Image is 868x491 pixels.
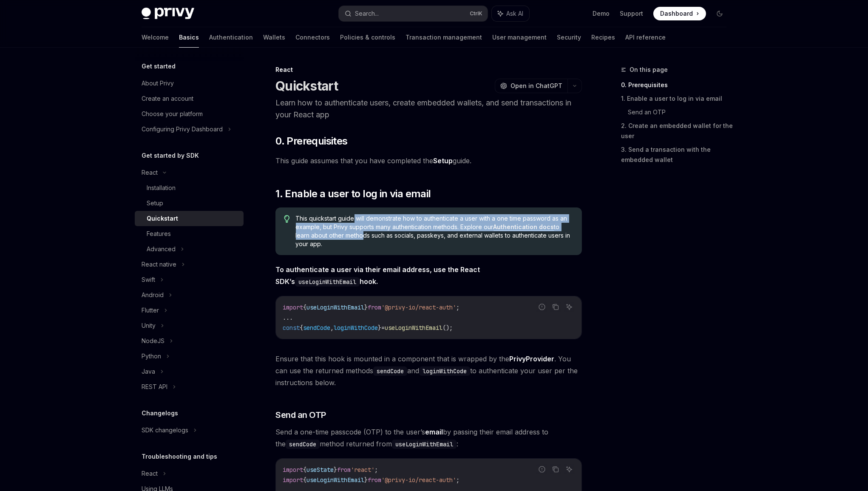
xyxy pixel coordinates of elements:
[368,304,381,311] span: from
[142,94,193,104] div: Create an account
[306,466,334,474] span: useState
[275,426,582,450] span: Send a one-time passcode (OTP) to the user’s by passing their email address to the method returne...
[620,9,643,18] a: Support
[433,156,453,165] a: Setup
[306,304,364,311] span: useLoginWithEmail
[283,324,300,332] span: const
[283,314,293,321] span: ...
[135,180,244,196] a: Installation
[557,27,581,48] a: Security
[621,119,733,143] a: 2. Create an embedded wallet for the user
[381,476,456,484] span: '@privy-io/react-auth'
[142,259,176,270] div: React native
[263,27,285,48] a: Wallets
[142,124,223,134] div: Configuring Privy Dashboard
[550,464,561,475] button: Copy the contents from the code block
[275,187,431,201] span: 1. Enable a user to log in via email
[364,304,368,311] span: }
[713,7,726,20] button: Toggle dark mode
[628,105,733,119] a: Send an OTP
[142,336,165,346] div: NodeJS
[283,466,303,474] span: import
[630,65,668,75] span: On this page
[381,324,385,332] span: =
[283,304,303,311] span: import
[142,8,194,20] img: dark logo
[456,476,460,484] span: ;
[550,301,561,312] button: Copy the contents from the code block
[653,7,706,20] a: Dashboard
[330,324,334,332] span: ,
[283,476,303,484] span: import
[340,27,395,48] a: Policies & controls
[494,223,554,231] a: Authentication docs
[179,27,199,48] a: Basics
[135,226,244,241] a: Features
[142,366,155,377] div: Java
[303,324,330,332] span: sendCode
[621,143,733,167] a: 3. Send a transaction with the embedded wallet
[147,198,163,208] div: Setup
[135,91,244,106] a: Create an account
[492,27,547,48] a: User management
[443,324,453,332] span: ();
[334,324,378,332] span: loginWithCode
[303,466,306,474] span: {
[506,9,523,18] span: Ask AI
[337,466,351,474] span: from
[147,229,171,239] div: Features
[351,466,374,474] span: 'react'
[625,27,666,48] a: API reference
[142,27,169,48] a: Welcome
[142,451,217,462] h5: Troubleshooting and tips
[275,265,480,286] strong: To authenticate a user via their email address, use the React SDK’s hook.
[142,109,203,119] div: Choose your platform
[135,196,244,211] a: Setup
[339,6,488,21] button: Search...CtrlK
[593,9,610,18] a: Demo
[660,9,693,18] span: Dashboard
[509,355,554,363] a: PrivyProvider
[303,476,306,484] span: {
[142,275,155,285] div: Swift
[286,440,320,449] code: sendCode
[300,324,303,332] span: {
[591,27,615,48] a: Recipes
[456,304,460,311] span: ;
[275,134,347,148] span: 0. Prerequisites
[135,211,244,226] a: Quickstart
[511,82,562,90] span: Open in ChatGPT
[142,425,188,435] div: SDK changelogs
[621,92,733,105] a: 1. Enable a user to log in via email
[381,304,456,311] span: '@privy-io/react-auth'
[364,476,368,484] span: }
[470,10,482,17] span: Ctrl K
[564,301,575,312] button: Ask AI
[536,301,547,312] button: Report incorrect code
[275,78,338,94] h1: Quickstart
[495,79,567,93] button: Open in ChatGPT
[147,244,176,254] div: Advanced
[142,351,161,361] div: Python
[275,409,326,421] span: Send an OTP
[275,97,582,121] p: Learn how to authenticate users, create embedded wallets, and send transactions in your React app
[142,290,164,300] div: Android
[621,78,733,92] a: 0. Prerequisites
[492,6,529,21] button: Ask AI
[355,9,379,19] div: Search...
[536,464,547,475] button: Report incorrect code
[425,428,443,436] strong: email
[295,27,330,48] a: Connectors
[275,65,582,74] div: React
[275,353,582,389] span: Ensure that this hook is mounted in a component that is wrapped by the . You can use the returned...
[142,468,158,479] div: React
[406,27,482,48] a: Transaction management
[135,106,244,122] a: Choose your platform
[142,382,167,392] div: REST API
[385,324,443,332] span: useLoginWithEmail
[374,466,378,474] span: ;
[368,476,381,484] span: from
[392,440,457,449] code: useLoginWithEmail
[564,464,575,475] button: Ask AI
[142,305,159,315] div: Flutter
